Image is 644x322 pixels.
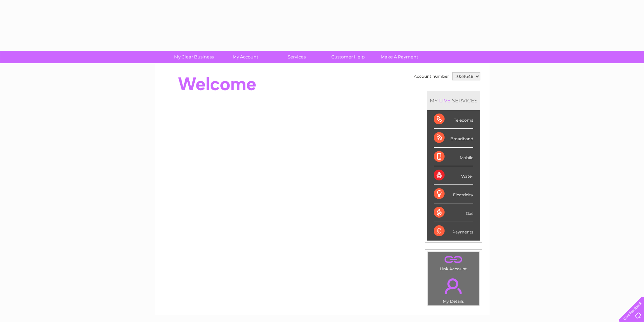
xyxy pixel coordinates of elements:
a: . [429,274,478,298]
div: LIVE [438,97,452,104]
a: My Account [217,51,273,63]
a: Customer Help [320,51,376,63]
div: Electricity [434,185,473,203]
a: Make A Payment [372,51,427,63]
td: Link Account [427,252,480,273]
div: Telecoms [434,110,473,129]
div: Broadband [434,129,473,147]
a: . [429,254,478,266]
td: Account number [412,71,451,82]
div: Gas [434,203,473,222]
a: Services [269,51,325,63]
a: My Clear Business [166,51,222,63]
div: MY SERVICES [427,91,480,110]
div: Water [434,166,473,185]
td: My Details [427,273,480,306]
div: Mobile [434,148,473,166]
div: Payments [434,222,473,240]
